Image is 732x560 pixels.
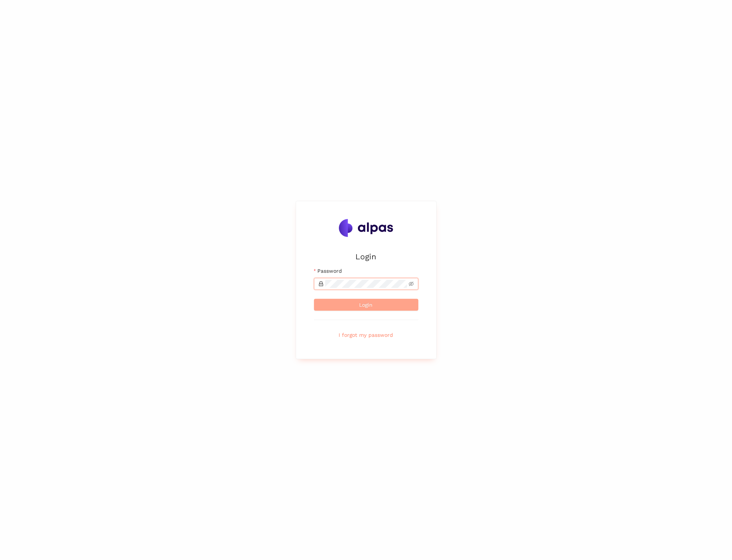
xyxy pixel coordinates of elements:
span: lock [318,281,324,287]
h2: Login [314,250,418,263]
img: Alpas.ai Logo [339,219,393,237]
span: I forgot my password [339,331,393,339]
input: Password [325,280,408,288]
button: I forgot my password [314,329,418,341]
button: Login [314,299,418,311]
label: Password [314,267,342,275]
span: eye-invisible [409,281,414,287]
span: Login [359,301,373,309]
